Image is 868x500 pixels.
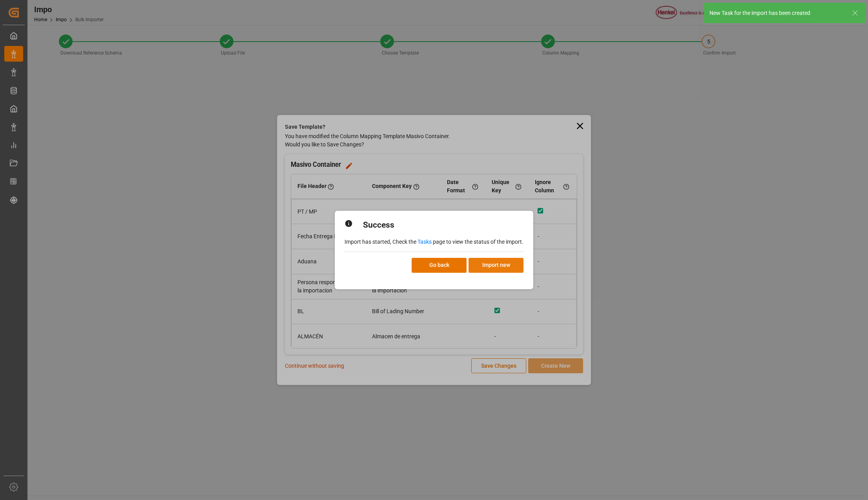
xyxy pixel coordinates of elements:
[363,219,394,232] h2: Success
[418,239,432,245] a: Tasks
[709,9,844,17] div: New Task for the import has been created
[345,238,523,246] p: Import has started, Check the page to view the status of the import.
[469,258,523,273] button: Import new
[412,258,467,273] button: Go back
